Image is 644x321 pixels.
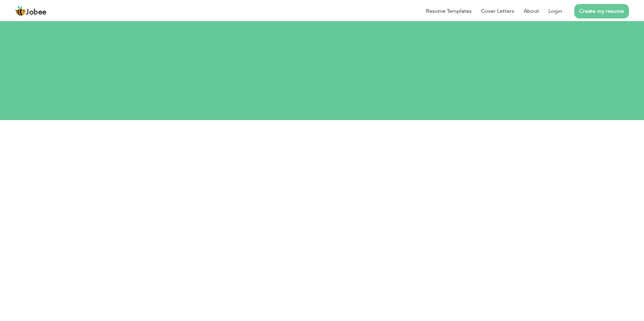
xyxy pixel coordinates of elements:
a: Create my resume [574,4,629,18]
a: Resume Templates [426,7,472,15]
img: jobee.io [15,6,26,16]
span: Jobee [26,9,47,16]
a: Jobee [15,6,47,16]
a: About [524,7,539,15]
a: Cover Letters [481,7,514,15]
a: Login [548,7,562,15]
